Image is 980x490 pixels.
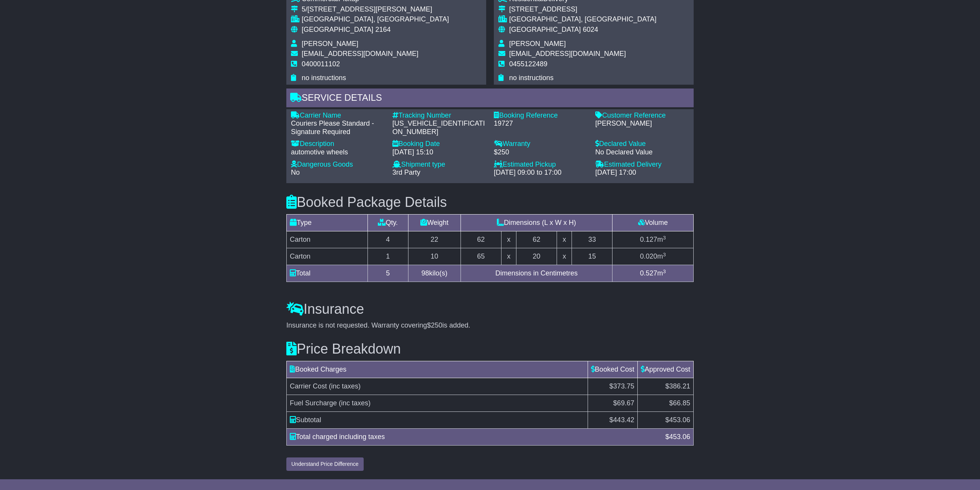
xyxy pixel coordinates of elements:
[367,265,408,282] td: 5
[669,416,690,424] span: 453.06
[290,382,327,390] span: Carrier Cost
[595,169,689,177] div: [DATE] 17:00
[669,433,690,441] span: 453.06
[663,235,666,241] sup: 3
[595,120,689,128] div: [PERSON_NAME]
[408,215,461,231] td: Weight
[663,269,666,274] sup: 3
[302,74,346,82] span: no instructions
[427,321,443,329] span: $250
[286,341,694,357] h3: Price Breakdown
[595,140,689,148] div: Declared Value
[501,248,516,265] td: x
[669,399,690,407] span: $66.85
[287,231,368,248] td: Carton
[640,252,657,260] span: 0.020
[302,26,373,33] span: [GEOGRAPHIC_DATA]
[612,248,694,265] td: m
[637,412,693,429] td: $
[588,412,637,429] td: $
[302,15,449,24] div: [GEOGRAPHIC_DATA], [GEOGRAPHIC_DATA]
[494,161,588,169] div: Estimated Pickup
[501,231,516,248] td: x
[329,382,361,390] span: (inc taxes)
[302,60,340,68] span: 0400011102
[286,88,694,109] div: Service Details
[509,26,581,33] span: [GEOGRAPHIC_DATA]
[612,265,694,282] td: m
[392,169,420,176] span: 3rd Party
[408,265,461,282] td: kilo(s)
[461,231,501,248] td: 62
[291,148,385,157] div: automotive wheels
[494,140,588,148] div: Warranty
[640,269,657,277] span: 0.527
[302,50,418,57] span: [EMAIL_ADDRESS][DOMAIN_NAME]
[302,5,449,14] div: 5/[STREET_ADDRESS][PERSON_NAME]
[367,231,408,248] td: 4
[408,248,461,265] td: 10
[291,111,385,120] div: Carrier Name
[595,111,689,120] div: Customer Reference
[421,269,429,277] span: 98
[367,248,408,265] td: 1
[461,265,612,282] td: Dimensions in Centimetres
[392,161,486,169] div: Shipment type
[291,140,385,148] div: Description
[509,5,657,14] div: [STREET_ADDRESS]
[595,161,689,169] div: Estimated Delivery
[392,140,486,148] div: Booking Date
[583,26,598,33] span: 6024
[663,252,666,257] sup: 3
[572,248,612,265] td: 15
[661,432,694,442] div: $
[516,231,557,248] td: 62
[557,231,572,248] td: x
[612,215,694,231] td: Volume
[290,399,337,407] span: Fuel Surcharge
[461,248,501,265] td: 65
[392,111,486,120] div: Tracking Number
[291,161,385,169] div: Dangerous Goods
[287,265,368,282] td: Total
[286,432,661,442] div: Total charged including taxes
[637,361,693,378] td: Approved Cost
[367,215,408,231] td: Qty.
[557,248,572,265] td: x
[509,74,554,82] span: no instructions
[408,231,461,248] td: 22
[392,120,486,136] div: [US_VEHICLE_IDENTIFICATION_NUMBER]
[665,382,690,390] span: $386.21
[588,361,637,378] td: Booked Cost
[287,215,368,231] td: Type
[516,248,557,265] td: 20
[609,382,634,390] span: $373.75
[461,215,612,231] td: Dimensions (L x W x H)
[494,169,588,177] div: [DATE] 09:00 to 17:00
[287,361,588,378] td: Booked Charges
[595,148,689,157] div: No Declared Value
[392,148,486,157] div: [DATE] 15:10
[572,231,612,248] td: 33
[612,231,694,248] td: m
[339,399,371,407] span: (inc taxes)
[291,120,385,136] div: Couriers Please Standard - Signature Required
[286,321,694,330] div: Insurance is not requested. Warranty covering is added.
[375,26,390,33] span: 2164
[286,457,364,471] button: Understand Price Difference
[509,50,626,57] span: [EMAIL_ADDRESS][DOMAIN_NAME]
[640,236,657,243] span: 0.127
[509,60,547,68] span: 0455122489
[494,148,588,157] div: $250
[286,302,694,317] h3: Insurance
[613,399,634,407] span: $69.67
[494,120,588,128] div: 19727
[509,15,657,24] div: [GEOGRAPHIC_DATA], [GEOGRAPHIC_DATA]
[287,248,368,265] td: Carton
[302,40,358,48] span: [PERSON_NAME]
[287,412,588,429] td: Subtotal
[509,40,566,48] span: [PERSON_NAME]
[613,416,634,424] span: 443.42
[494,111,588,120] div: Booking Reference
[286,195,694,210] h3: Booked Package Details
